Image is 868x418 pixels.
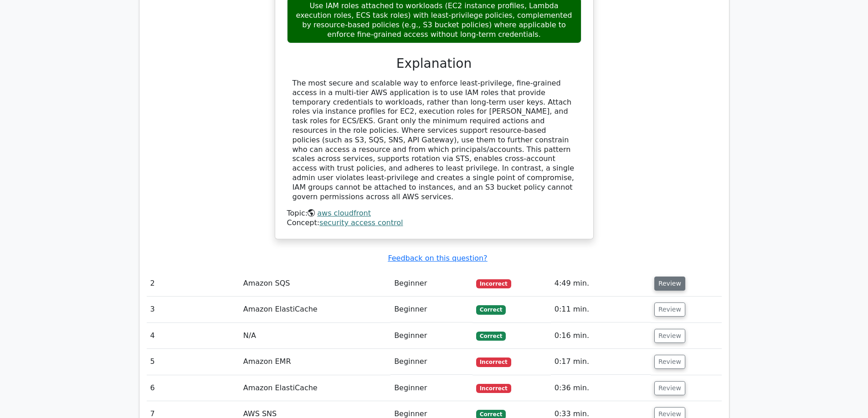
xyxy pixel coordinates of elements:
span: Incorrect [476,279,511,288]
td: 0:11 min. [551,297,651,322]
button: Review [654,302,685,317]
span: Correct [476,305,506,314]
button: Review [654,329,685,343]
td: Beginner [390,323,473,349]
span: Incorrect [476,384,511,393]
td: Amazon EMR [240,349,390,375]
td: Beginner [390,297,473,322]
td: Amazon ElastiCache [240,297,390,322]
td: 4 [147,323,240,349]
td: 0:17 min. [551,349,651,375]
td: 0:36 min. [551,375,651,401]
a: security access control [319,218,403,227]
button: Review [654,381,685,395]
td: Beginner [390,271,473,297]
div: Concept: [287,218,581,228]
a: Feedback on this question? [388,254,487,262]
div: Topic: [287,209,581,218]
button: Review [654,355,685,369]
td: Amazon ElastiCache [240,375,390,401]
td: 2 [147,271,240,297]
td: N/A [240,323,390,349]
span: Incorrect [476,358,511,367]
button: Review [654,277,685,291]
div: The most secure and scalable way to enforce least‑privilege, fine‑grained access in a multi‑tier ... [293,79,576,201]
td: 3 [147,297,240,322]
td: Beginner [390,375,473,401]
td: 6 [147,375,240,401]
td: Beginner [390,349,473,375]
td: 4:49 min. [551,271,651,297]
td: Amazon SQS [240,271,390,297]
td: 5 [147,349,240,375]
a: aws cloudfront [317,209,371,217]
h3: Explanation [293,56,576,71]
span: Correct [476,332,506,341]
td: 0:16 min. [551,323,651,349]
